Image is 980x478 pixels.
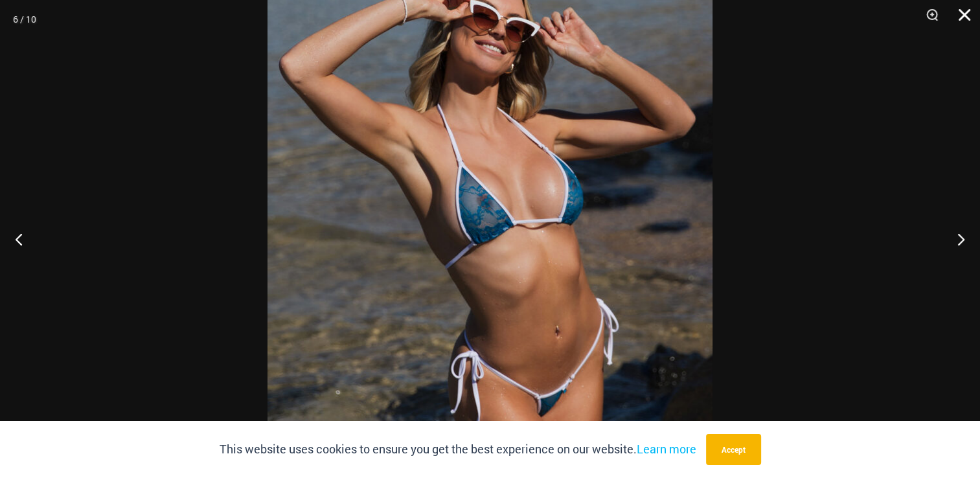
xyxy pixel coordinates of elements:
button: Next [931,207,980,271]
p: This website uses cookies to ensure you get the best experience on our website. [220,440,696,459]
button: Accept [706,434,761,465]
div: 6 / 10 [13,10,36,29]
a: Learn more [637,441,696,457]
